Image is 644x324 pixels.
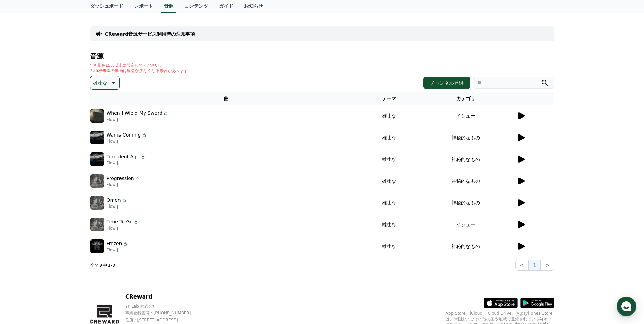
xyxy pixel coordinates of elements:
img: music [90,109,104,123]
p: 事業登録番号 : [PHONE_NUMBER] [125,310,204,316]
strong: 7 [99,263,103,268]
td: 神秘的なもの [415,235,516,257]
td: 雄壮な [363,170,415,192]
a: Home [2,215,45,232]
img: music [90,239,104,253]
span: Settings [100,226,117,231]
p: 雄壮な [93,78,107,88]
a: Messages [45,215,88,232]
img: music [90,196,104,210]
td: 神秘的なもの [415,192,516,214]
th: 曲 [90,92,364,105]
td: 雄壮な [363,105,415,127]
button: チャンネル登録 [423,77,470,89]
span: Home [17,226,29,231]
td: 神秘的なもの [415,148,516,170]
p: YP Lab 株式会社 [125,304,204,309]
td: 雄壮な [363,192,415,214]
button: < [515,260,529,271]
td: 雄壮な [363,148,415,170]
p: Flow J [107,160,146,166]
button: 1 [529,260,541,271]
strong: 1 [107,263,111,268]
p: Flow J [107,247,128,253]
span: Messages [56,226,76,231]
p: Frozen [107,240,122,247]
p: Omen [107,197,121,204]
p: Flow J [107,182,140,187]
img: music [90,152,104,166]
p: * 音量を15%以上に設定してください。 [90,62,192,68]
p: When I Wield My Sword [107,110,163,117]
p: Flow J [107,139,147,144]
img: music [90,218,104,231]
p: Turbulent Age [107,153,140,160]
strong: 7 [112,263,116,268]
p: Flow J [107,117,169,122]
button: > [541,260,554,271]
button: 雄壮な [90,76,120,90]
p: Flow J [107,226,139,231]
th: カテゴリ [415,92,516,105]
h4: 音源 [90,52,554,60]
p: Flow J [107,204,127,209]
td: 雄壮な [363,235,415,257]
img: music [90,174,104,188]
img: music [90,131,104,144]
td: イシュー [415,105,516,127]
th: テーマ [363,92,415,105]
p: Progression [107,175,134,182]
p: 全て 中 - [90,262,116,269]
p: 住所 : [STREET_ADDRESS] [125,317,204,323]
td: 雄壮な [363,214,415,235]
td: 神秘的なもの [415,127,516,148]
a: Settings [88,215,130,232]
td: 神秘的なもの [415,170,516,192]
a: CReward音源サービス利用時の注意事項 [105,31,195,37]
p: Time To Go [107,218,133,226]
p: War is Coming [107,131,141,139]
p: CReward [125,293,204,301]
td: イシュー [415,214,516,235]
td: 雄壮な [363,127,415,148]
p: * 35秒未満の動画は収益が少なくなる場合があります。 [90,68,192,73]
